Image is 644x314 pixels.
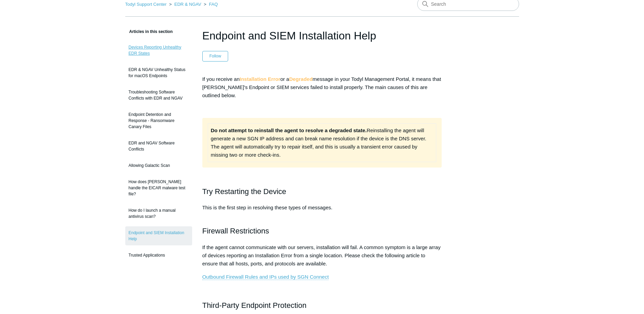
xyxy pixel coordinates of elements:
[202,186,442,197] h2: Try Restarting the Device
[125,204,192,223] a: How do I launch a manual antivirus scan?
[125,175,192,200] a: How does [PERSON_NAME] handle the EICAR malware test file?
[240,76,280,82] strong: Installation Error
[125,63,192,82] a: EDR & NGAV Unhealthy Status for macOS Endpoints
[125,2,167,7] a: Todyl Support Center
[125,2,168,7] li: Todyl Support Center
[208,123,436,162] td: Reinstalling the agent will generate a new SGN IP address and can break name resolution if the de...
[202,51,228,61] button: Follow Article
[125,137,192,156] a: EDR and NGAV Software Conflicts
[125,159,192,172] a: Allowing Galactic Scan
[174,2,201,7] a: EDR & NGAV
[202,274,329,280] a: Outbound Firewall Rules and IPs used by SGN Connect
[125,86,192,105] a: Troubleshooting Software Conflicts with EDR and NGAV
[202,225,442,237] h2: Firewall Restrictions
[168,2,202,7] li: EDR & NGAV
[211,127,367,133] strong: Do not attempt to reinstall the agent to resolve a degraded state.
[125,108,192,133] a: Endpoint Detention and Response - Ransomware Canary Files
[125,29,173,34] span: Articles in this section
[289,76,313,82] strong: Degraded
[202,28,442,44] h1: Endpoint and SIEM Installation Help
[125,226,192,245] a: Endpoint and SIEM Installation Help
[125,249,192,262] a: Trusted Applications
[209,2,218,7] a: FAQ
[202,75,442,100] p: If you receive an or a message in your Todyl Management Portal, it means that [PERSON_NAME]'s End...
[202,2,218,7] li: FAQ
[202,243,442,268] p: If the agent cannot communicate with our servers, installation will fail. A common symptom is a l...
[202,299,442,311] h2: Third-Party Endpoint Protection
[125,41,192,60] a: Devices Reporting Unhealthy EDR States
[202,204,442,220] p: This is the first step in resolving these types of messages.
